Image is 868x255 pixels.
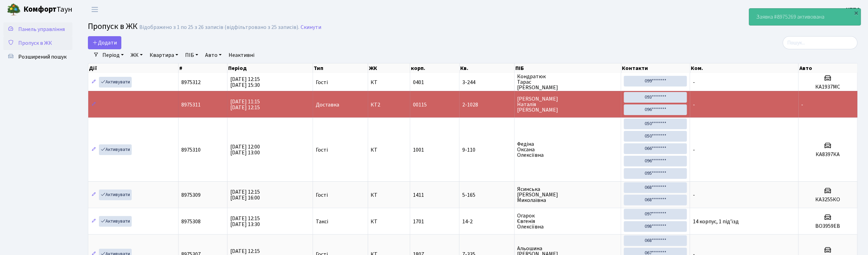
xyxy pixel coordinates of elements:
span: 0401 [413,79,424,86]
span: Додати [92,39,117,47]
span: Ясинська [PERSON_NAME] Миколаївна [517,186,618,203]
th: Період [228,63,313,73]
img: logo.png [7,3,21,17]
th: Дії [88,63,179,73]
span: - [801,101,804,109]
span: 2-1028 [462,102,511,108]
a: Активувати [99,216,132,227]
span: Гості [316,80,328,85]
a: Квартира [147,49,181,61]
span: Федіна Оксана Олексіївна [517,141,618,158]
a: Активувати [99,77,132,88]
a: Неактивні [226,49,257,61]
span: 1411 [413,191,424,199]
span: Кондратюк Тарас [PERSON_NAME] [517,74,618,90]
span: 1701 [413,218,424,225]
b: КПП4 [846,6,860,13]
span: 5-165 [462,192,511,198]
a: Авто [202,49,224,61]
span: [PERSON_NAME] Наталія [PERSON_NAME] [517,96,618,113]
span: Пропуск в ЖК [88,20,138,32]
th: ЖК [368,63,410,73]
span: 14 корпус, 1 під'їзд [693,218,739,225]
a: Додати [88,36,121,49]
a: Пропуск в ЖК [3,36,72,50]
span: [DATE] 11:15 [DATE] 12:15 [230,98,260,111]
span: 00115 [413,101,427,109]
span: Розширений пошук [18,53,67,61]
a: Панель управління [3,22,72,36]
div: Відображено з 1 по 25 з 26 записів (відфільтровано з 25 записів). [139,24,299,31]
th: ПІБ [515,63,622,73]
span: КТ [371,219,407,224]
div: Заявка #8975269 активована [749,9,861,25]
span: - [693,101,695,109]
span: 9-110 [462,147,511,153]
span: Панель управління [18,25,65,33]
th: Авто [799,63,858,73]
span: - [693,79,695,86]
a: Скинути [301,24,321,31]
span: - [693,191,695,199]
th: Тип [313,63,368,73]
th: # [179,63,228,73]
span: Гості [316,147,328,153]
span: 1001 [413,146,424,154]
span: 8975311 [181,101,201,109]
span: Таун [23,4,72,16]
span: [DATE] 12:15 [DATE] 16:00 [230,188,260,202]
span: 8975312 [181,79,201,86]
th: корп. [410,63,460,73]
b: Комфорт [23,4,57,15]
th: Контакти [622,63,690,73]
span: [DATE] 12:15 [DATE] 15:30 [230,75,260,89]
span: [DATE] 12:15 [DATE] 13:30 [230,215,260,228]
input: Пошук... [783,36,858,49]
span: Гості [316,192,328,198]
span: Таксі [316,219,328,224]
span: 3-244 [462,80,511,85]
span: Доставка [316,102,340,108]
button: Переключити навігацію [86,4,103,15]
a: ЖК [128,49,145,61]
span: КТ [371,80,407,85]
span: Пропуск в ЖК [18,39,52,47]
span: - [693,146,695,154]
span: КТ [371,192,407,198]
h5: КА1937МС [801,84,855,90]
th: Кв. [460,63,515,73]
h5: КА3255КО [801,196,855,203]
a: КПП4 [846,6,860,14]
a: Розширений пошук [3,50,72,64]
span: КТ2 [371,102,407,108]
span: 14-2 [462,219,511,224]
span: 8975310 [181,146,201,154]
div: × [853,9,860,16]
a: Активувати [99,190,132,200]
span: 8975308 [181,218,201,225]
th: Ком. [690,63,799,73]
h5: КА8397КА [801,151,855,158]
a: Активувати [99,144,132,155]
span: Огарок Євгенія Олексіївна [517,213,618,229]
h5: ВО3959ЕВ [801,223,855,229]
a: ПІБ [182,49,201,61]
span: [DATE] 12:00 [DATE] 13:00 [230,143,260,156]
span: КТ [371,147,407,153]
span: 8975309 [181,191,201,199]
a: Період [100,49,127,61]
